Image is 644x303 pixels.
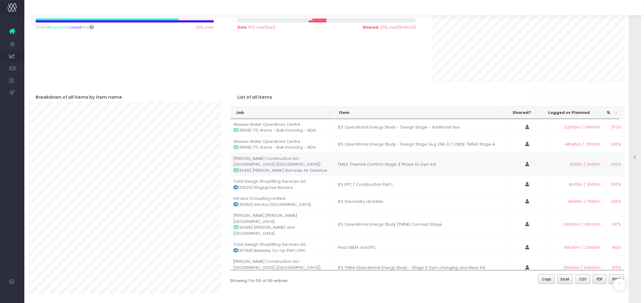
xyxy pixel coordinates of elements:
td: IES Operational Energy Study - Design Stage (e.g. ENE 01 / CIBSE TM54) Stage 4 [335,136,510,153]
span: Copy [542,277,551,282]
span: Wessex Water Operations Centre [234,122,301,128]
strong: Shared [362,24,379,30]
span: 59h00m / 30h00m [564,221,601,227]
span: [31558] YTL Arena - Bulk Invoicing - NDA [234,127,316,133]
span: 232% [611,141,621,147]
td: IES Operational Energy Study - Design Stage - Additional fee [335,119,510,136]
td: IES EPC / Construction Part L [335,176,510,193]
span: [PERSON_NAME] Construction Ltd - [GEOGRAPHIC_DATA] ([GEOGRAPHIC_DATA]) [234,259,332,270]
span: 14h00m / 7h00m [568,199,601,205]
span: 39h30m / 22h00m [564,245,601,251]
img: images/default_profile_image.png [8,291,17,300]
th: %: activate to sort column ascending [599,106,620,119]
span: 1h00m / 0h30m [570,161,601,167]
span: Planned [50,24,66,30]
span: 200% [611,181,621,188]
td: IES Geometry Updates [335,193,510,210]
th: Job: activate to sort column ascending [231,106,334,119]
span: CSV [579,277,587,282]
span: [32645] [PERSON_NAME] and [GEOGRAPHIC_DATA] [234,224,332,236]
span: [32950] Introba [GEOGRAPHIC_DATA] [234,202,311,208]
span: 20% over [380,24,398,30]
span: 95h30m / 59h00m [564,265,601,271]
th: Logged vs Planned: activate to sort column ascending [541,106,600,119]
span: Introba Consulting Limited [234,196,285,202]
span: 122h15m / 33h00m [564,124,601,130]
span: [33029] Kingsgrove Nursery [234,185,293,191]
span: (top) [237,24,275,30]
th: Shared?: activate to sort column ascending [506,106,541,119]
button: Print [609,274,624,284]
span: 180% [612,245,621,251]
button: Copy [538,274,555,284]
td: IES Operational Energy Study (TM54) Concept Stage [335,210,510,239]
span: [PERSON_NAME] [PERSON_NAME] [GEOGRAPHIC_DATA] [234,213,332,224]
td: Final SBEM and EPC [335,239,510,256]
span: Used [70,24,81,30]
span: 16% over [248,24,265,30]
div: Showing 1 to 59 of 59 entries [230,274,288,284]
h4: Breakdown of all items by item name [36,95,122,100]
span: Print [613,277,620,282]
th: Item: activate to sort column ascending [334,106,506,119]
button: Excel [557,274,573,284]
span: Excel [561,277,569,282]
button: CSV [576,274,590,284]
span: 48h45m / 21h00m [565,141,601,147]
span: Wessex Water Operations Centre [234,139,301,145]
span: 20% over [196,24,214,30]
span: Total Design Shopfitting Services Ltd [234,178,306,185]
span: 200% [611,199,621,205]
span: [32784] Berkeley Co-op Part L EPC [234,248,306,254]
td: IES TM54 Operational Energy Study - Stage 3 Gym changing and Mess Ext [335,256,510,279]
h4: List of all items [237,95,272,100]
button: PDF [593,274,607,284]
span: [32415] [PERSON_NAME] Barracks Air Defence [234,167,327,174]
strong: Solo [237,24,247,30]
span: Overall vs time [36,24,94,30]
span: [PERSON_NAME] Construction Ltd - [GEOGRAPHIC_DATA] ([GEOGRAPHIC_DATA]) [234,156,332,167]
span: Total Design Shopfitting Services Ltd [234,241,306,248]
span: 162% [612,265,621,271]
span: [31558] YTL Arena - Bulk Invoicing - NDA [234,144,316,150]
span: 200% [611,161,621,167]
span: 370% [611,124,621,130]
span: (bottom) [362,24,416,30]
span: PDF [597,277,603,282]
td: TM52 Thermal Comfort Stage 3 Phase 1a Gym Ext [335,153,510,176]
span: 197% [612,221,621,227]
span: 4h00m / 2h00m [569,181,601,188]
